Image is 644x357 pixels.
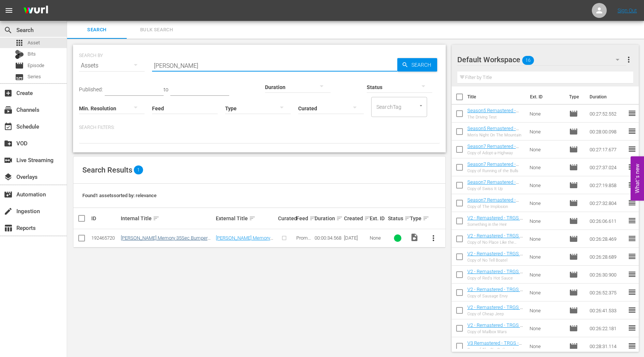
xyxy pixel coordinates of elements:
[628,252,637,261] span: reorder
[408,58,437,72] span: Search
[527,301,566,319] td: None
[527,176,566,194] td: None
[587,266,628,284] td: 00:26:30.900
[467,347,524,352] div: Copy of The Big Outboard
[628,306,637,315] span: reorder
[628,234,637,243] span: reorder
[628,109,637,118] span: reorder
[364,215,371,222] span: sort
[467,133,524,138] div: Men's Night On The Mountain
[216,214,276,223] div: External Title
[467,240,524,245] div: Copy of No Place Like the Home
[28,50,36,58] span: Bits
[569,252,578,261] span: Episode
[628,162,637,171] span: reorder
[527,105,566,123] td: None
[587,337,628,355] td: 00:28:31.114
[527,230,566,248] td: None
[467,276,524,281] div: Copy of Red's Hot Sauce
[410,233,419,242] span: Video
[587,123,628,140] td: 00:28:00.098
[585,86,630,107] th: Duration
[4,26,13,35] span: Search
[587,158,628,176] td: 00:27:37.024
[467,294,524,298] div: Copy of Sausage Envy
[569,217,578,225] span: Episode
[628,288,637,297] span: reorder
[587,212,628,230] td: 00:26:06.611
[388,214,408,223] div: Status
[82,165,132,174] span: Search Results
[216,235,273,246] a: [PERSON_NAME] Memory 35Sec Bumper V2
[631,157,644,201] button: Open Feedback Widget
[587,140,628,158] td: 00:27:17.677
[467,179,520,196] a: Season7 Remastered - TRGS - S07E02 - Swiss It Up
[410,214,422,223] div: Type
[527,319,566,337] td: None
[164,86,168,92] span: to
[467,322,523,334] a: V2 - Remastered - TRGS - S13E06 - Mailbox Wars
[569,181,578,190] span: Episode
[587,301,628,319] td: 00:26:41.533
[587,248,628,266] td: 00:26:28.689
[315,235,342,241] div: 00:00:34.568
[72,26,122,34] span: Search
[28,73,41,80] span: Series
[467,197,519,214] a: Season7 Remastered - TRGS - S07E03 - The Implosion
[467,312,524,316] div: Copy of Cheap Jeep
[569,109,578,118] span: Episode
[82,193,157,198] span: Found 1 assets sorted by: relevance
[628,341,637,350] span: reorder
[527,194,566,212] td: None
[527,337,566,355] td: None
[79,86,103,92] span: Published:
[628,127,637,136] span: reorder
[4,156,13,165] span: Live Streaming
[15,73,24,82] span: Series
[423,215,429,222] span: sort
[4,173,13,181] span: Overlays
[4,89,13,98] span: Create
[429,234,438,243] span: more_vert
[628,198,637,207] span: reorder
[624,51,633,69] button: more_vert
[18,2,54,19] img: ans4CAIJ8jUAAAAAAAAAAAAAAAAAAAAAAAAgQb4GAAAAAAAAAAAAAAAAAAAAAAAAJMjXAAAAAAAAAAAAAAAAAAAAAAAAgAT5G...
[309,215,316,222] span: sort
[370,215,386,221] div: Ext. ID
[467,340,524,351] a: V3 Remastered - TRGS - S01E01 - The Big Outboard
[467,233,524,250] a: V2 - Remastered - TRGS - S15E10 - No Place Like the Home
[467,222,524,227] div: Something in the Heir
[569,145,578,154] span: Episode
[467,126,519,142] a: Season5 Remastered - TRGS - S05E01 - Men's Night On The Mountain
[569,288,578,297] span: Episode
[4,6,13,15] span: menu
[527,212,566,230] td: None
[527,158,566,176] td: None
[467,168,524,173] div: Copy of Running of the Bulls
[15,50,24,59] div: Bits
[15,38,24,47] span: Asset
[467,215,523,232] a: V2 - Remastered - TRGS - S11E10 - Something in the Heir
[467,251,523,262] a: V2 - Remastered - TRGS - S15E04 - No Tell Boatel
[79,55,145,76] div: Assets
[569,199,578,208] span: Episode
[628,270,637,279] span: reorder
[569,127,578,136] span: Episode
[4,207,13,216] span: Ingestion
[569,306,578,315] span: Episode
[4,190,13,199] span: Automation
[587,194,628,212] td: 00:27:32.804
[587,284,628,301] td: 00:26:52.375
[467,204,524,209] div: Copy of The Implosion
[618,7,637,13] a: Sign Out
[569,324,578,333] span: Episode
[569,342,578,351] span: Episode
[28,39,40,47] span: Asset
[467,258,524,263] div: Copy of No Tell Boatel
[628,216,637,225] span: reorder
[587,105,628,123] td: 00:27:52.552
[296,214,312,223] div: Feed
[569,270,578,279] span: Episode
[28,62,44,69] span: Episode
[315,214,342,223] div: Duration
